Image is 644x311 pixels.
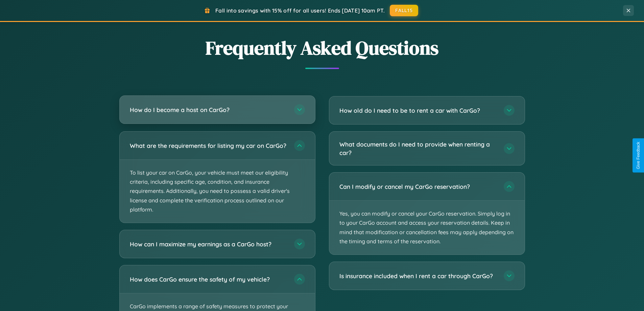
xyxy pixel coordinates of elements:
[130,240,287,248] h3: How can I maximize my earnings as a CarGo host?
[130,275,287,284] h3: How does CarGo ensure the safety of my vehicle?
[130,141,287,150] h3: What are the requirements for listing my car on CarGo?
[390,5,418,16] button: FALL15
[339,272,497,280] h3: Is insurance included when I rent a car through CarGo?
[120,160,315,223] p: To list your car on CarGo, your vehicle must meet our eligibility criteria, including specific ag...
[215,7,385,14] span: Fall into savings with 15% off for all users! Ends [DATE] 10am PT.
[339,182,497,191] h3: Can I modify or cancel my CarGo reservation?
[339,106,497,115] h3: How old do I need to be to rent a car with CarGo?
[636,142,641,169] div: Give Feedback
[339,140,497,157] h3: What documents do I need to provide when renting a car?
[119,35,525,61] h2: Frequently Asked Questions
[130,106,287,114] h3: How do I become a host on CarGo?
[329,201,525,254] p: Yes, you can modify or cancel your CarGo reservation. Simply log in to your CarGo account and acc...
